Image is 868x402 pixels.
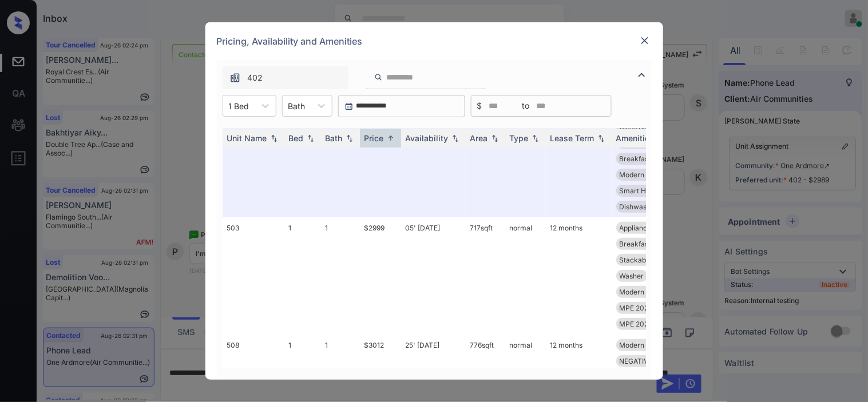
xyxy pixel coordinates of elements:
span: Modern Kitchen [620,341,671,349]
td: 05' [DATE] [401,217,466,335]
span: MPE 2024 Lobby [620,304,675,312]
td: $2989 [360,84,401,217]
div: Availability [406,133,449,143]
span: Washer [620,272,644,280]
img: icon-zuma [374,72,383,82]
span: Modern Kitchen [620,170,671,179]
span: Breakfast Bar [620,154,664,163]
img: sorting [305,134,316,142]
div: Amenities [616,133,655,143]
td: 12 months [546,217,612,335]
img: sorting [344,134,355,142]
img: icon-zuma [229,72,241,83]
span: MPE 2023 Fitnes... [620,320,679,328]
div: Area [470,133,488,143]
img: close [639,35,651,46]
span: to [522,99,530,112]
td: 402 [223,84,284,217]
img: icon-zuma [635,68,649,82]
span: Stackable Washe... [620,256,681,264]
span: 402 [248,71,263,84]
span: $ [477,99,482,112]
div: Pricing, Availability and Amenities [205,22,663,60]
div: Bath [326,133,343,143]
span: Appliances Stai... [620,224,675,232]
img: sorting [450,134,461,142]
img: sorting [385,134,397,142]
div: Lease Term [550,133,594,143]
div: Price [364,133,384,143]
td: 12 months [546,84,612,217]
td: 04' [DATE] [401,84,466,217]
img: sorting [596,134,607,142]
td: 717 sqft [466,217,505,335]
span: Modern Kitchen [620,288,671,296]
div: Bed [289,133,304,143]
td: normal [505,217,546,335]
td: 1 [321,217,360,335]
div: Type [510,133,529,143]
div: Unit Name [227,133,267,143]
td: 1 [321,84,360,217]
td: 503 [223,217,284,335]
span: Smart Home Ther... [620,186,683,195]
td: normal [505,84,546,217]
img: sorting [530,134,541,142]
td: 1 [284,84,321,217]
span: Dishwasher [620,202,658,211]
td: 717 sqft [466,84,505,217]
img: sorting [489,134,501,142]
span: NEGATIVE Access... [620,357,683,365]
span: Breakfast Bar [620,240,664,248]
img: sorting [268,134,280,142]
td: 1 [284,217,321,335]
td: $2999 [360,217,401,335]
